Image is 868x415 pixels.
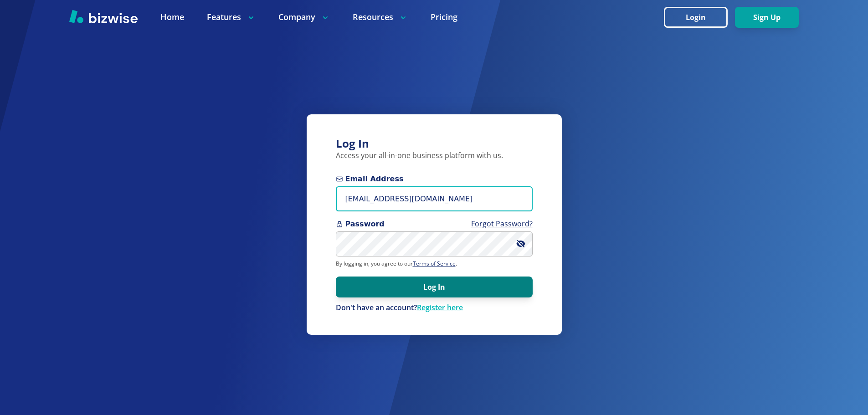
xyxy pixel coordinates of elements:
[664,13,735,22] a: Login
[336,136,533,151] h3: Log In
[336,174,533,184] span: Email Address
[336,151,533,161] p: Access your all-in-one business platform with us.
[69,10,138,23] img: Bizwise Logo
[336,219,533,230] span: Password
[278,11,330,23] p: Company
[735,7,799,28] button: Sign Up
[336,303,533,313] div: Don't have an account?Register here
[735,13,799,22] a: Sign Up
[336,260,533,267] p: By logging in, you agree to our .
[471,219,533,229] a: Forgot Password?
[336,186,533,211] input: you@example.com
[664,7,728,28] button: Login
[207,11,256,23] p: Features
[336,303,533,313] p: Don't have an account?
[160,11,184,23] a: Home
[413,260,456,267] a: Terms of Service
[431,11,457,23] a: Pricing
[336,277,533,297] button: Log In
[353,11,408,23] p: Resources
[417,302,463,313] a: Register here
